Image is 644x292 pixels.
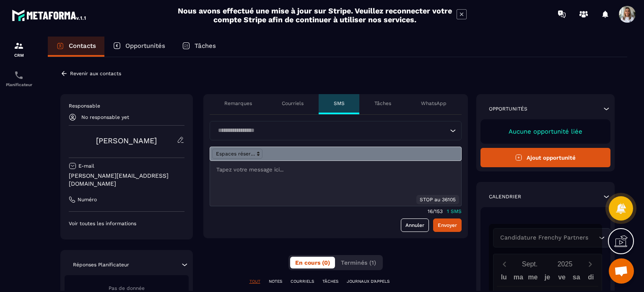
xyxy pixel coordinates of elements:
span: Pas de donnée [109,285,145,291]
a: formationformationCRM [2,34,36,64]
p: 153 [435,208,443,214]
button: Envoyer [433,218,462,232]
a: Opportunités [104,37,174,57]
p: 1 SMS [447,208,462,214]
p: NOTES [269,279,282,284]
img: scheduler [14,70,24,80]
p: Calendrier [489,193,521,200]
a: [PERSON_NAME] [96,136,157,145]
div: Ouvrir le chat [609,258,634,284]
p: Responsable [69,103,184,109]
p: Tâches [374,100,391,107]
a: Annuler [401,218,429,232]
button: Terminés (1) [336,257,381,268]
a: Contacts [48,37,104,57]
p: Contacts [69,42,96,50]
p: Opportunités [489,105,527,112]
p: Numéro [78,196,97,203]
span: Terminés (1) [341,259,376,266]
p: Opportunités [125,42,165,50]
span: En cours (0) [295,259,330,266]
p: WhatsApp [421,100,447,107]
p: Remarques [224,100,252,107]
a: Tâches [174,37,224,57]
p: TOUT [249,279,260,284]
p: 16/ [428,208,435,214]
p: Réponses Planificateur [73,261,129,268]
p: Tâches [195,42,216,50]
h2: Nous avons effectué une mise à jour sur Stripe. Veuillez reconnecter votre compte Stripe afin de ... [177,6,452,24]
p: No responsable yet [81,114,129,120]
button: Ajout opportunité [480,148,611,167]
p: [PERSON_NAME][EMAIL_ADDRESS][DOMAIN_NAME] [69,172,184,188]
img: formation [14,41,24,51]
div: STOP au 36105 [416,195,459,204]
button: En cours (0) [290,257,335,268]
input: Search for option [215,126,448,135]
p: TÂCHES [322,279,338,284]
p: SMS [334,100,345,107]
p: COURRIELS [291,279,314,284]
p: JOURNAUX D'APPELS [347,279,390,284]
p: CRM [2,53,36,58]
p: Revenir aux contacts [70,71,121,76]
p: Planificateur [2,82,36,87]
p: Courriels [282,100,304,107]
p: Aucune opportunité liée [489,128,602,135]
a: schedulerschedulerPlanificateur [2,64,36,93]
p: E-mail [78,163,94,169]
img: logo [12,8,87,23]
p: Voir toutes les informations [69,220,184,227]
div: Search for option [210,121,462,140]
